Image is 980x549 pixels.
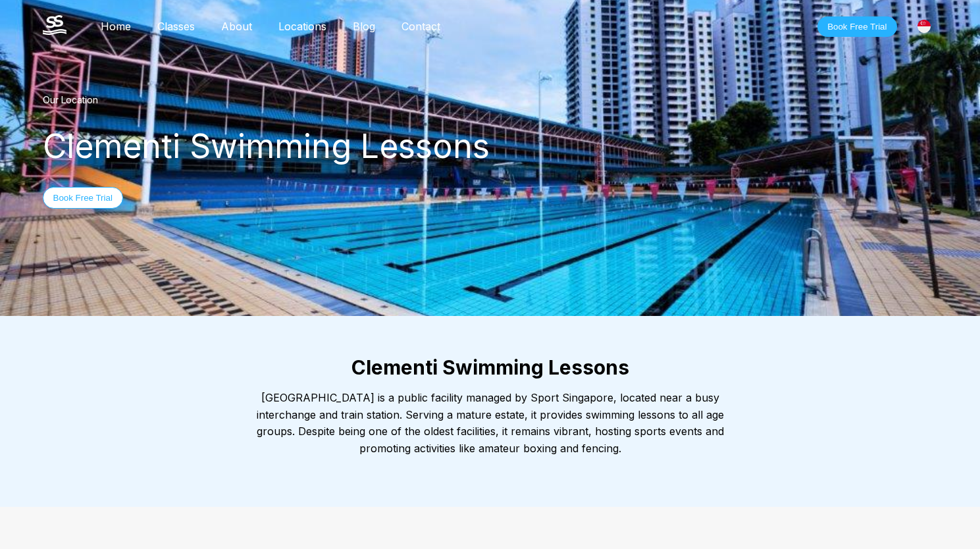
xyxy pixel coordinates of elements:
a: Contact [388,20,453,33]
a: About [208,20,265,33]
img: The Swim Starter Logo [43,15,66,35]
img: Singapore [917,20,931,33]
button: Book Free Trial [43,187,123,209]
a: Locations [265,20,340,33]
button: Book Free Trial [817,16,896,37]
div: [GEOGRAPHIC_DATA] [910,13,938,40]
div: Our Location [43,94,938,105]
div: Clementi Swimming Lessons [43,126,938,166]
a: Home [88,20,144,33]
div: [GEOGRAPHIC_DATA] is a public facility managed by Sport Singapore, located near a busy interchang... [253,390,727,457]
a: Blog [340,20,388,33]
a: Classes [144,20,208,33]
h2: Clementi Swimming Lessons [16,355,964,379]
